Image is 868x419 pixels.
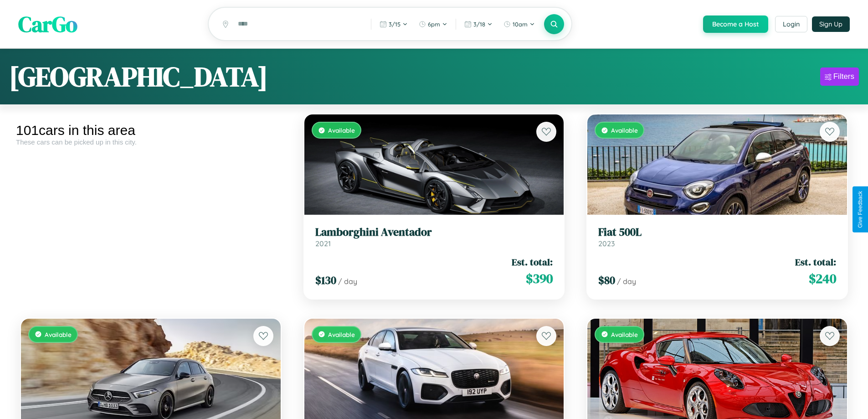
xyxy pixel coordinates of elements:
button: Sign Up [812,16,850,32]
span: 6pm [428,21,440,28]
div: 101 cars in this area [16,123,286,138]
div: These cars can be picked up in this city. [16,138,286,146]
div: Give Feedback [857,191,863,228]
span: 10am [513,21,528,28]
span: $ 390 [526,269,553,288]
span: Est. total: [512,255,553,269]
span: Available [611,126,638,134]
button: Login [775,16,807,32]
h3: Fiat 500L [598,226,836,239]
span: Available [328,126,355,134]
a: Fiat 500L2023 [598,226,836,248]
span: CarGo [18,9,77,39]
span: $ 240 [809,269,836,288]
span: Est. total: [795,255,836,269]
button: 3/18 [460,17,497,31]
div: Filters [833,72,854,81]
button: 3/15 [375,17,412,31]
span: / day [617,277,636,286]
span: 3 / 15 [389,21,401,28]
h3: Lamborghini Aventador [315,226,553,239]
button: 10am [499,17,539,31]
button: Become a Host [703,16,768,33]
span: / day [338,277,357,286]
span: $ 130 [315,273,336,288]
span: Available [45,331,72,338]
span: Available [611,331,638,338]
span: 3 / 18 [473,21,485,28]
span: 2021 [315,239,331,248]
span: 2023 [598,239,615,248]
button: 6pm [414,17,452,31]
span: $ 80 [598,273,615,288]
h1: [GEOGRAPHIC_DATA] [9,58,268,95]
a: Lamborghini Aventador2021 [315,226,553,248]
span: Available [328,331,355,338]
button: Filters [820,67,859,86]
